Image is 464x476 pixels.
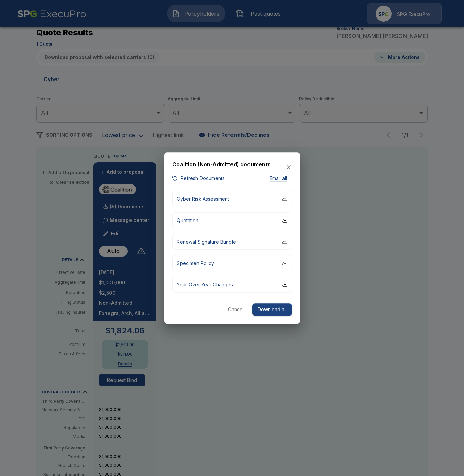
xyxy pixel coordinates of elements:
p: Year-Over-Year Changes [177,281,233,288]
p: Specimen Policy [177,260,214,267]
button: Quotation [172,212,292,228]
button: Cancel [225,303,247,316]
button: Download all [252,303,292,316]
p: Cyber Risk Assessment [177,195,229,202]
button: Refresh Documents [172,174,225,183]
button: Email all [265,174,292,183]
h6: Coalition (Non-Admitted) documents [172,160,271,169]
button: Year-Over-Year Changes [172,277,292,293]
button: Cyber Risk Assessment [172,191,292,207]
button: Specimen Policy [172,255,292,271]
p: Quotation [177,217,199,224]
p: Renewal Signature Bundle [177,238,236,245]
button: Renewal Signature Bundle [172,234,292,250]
